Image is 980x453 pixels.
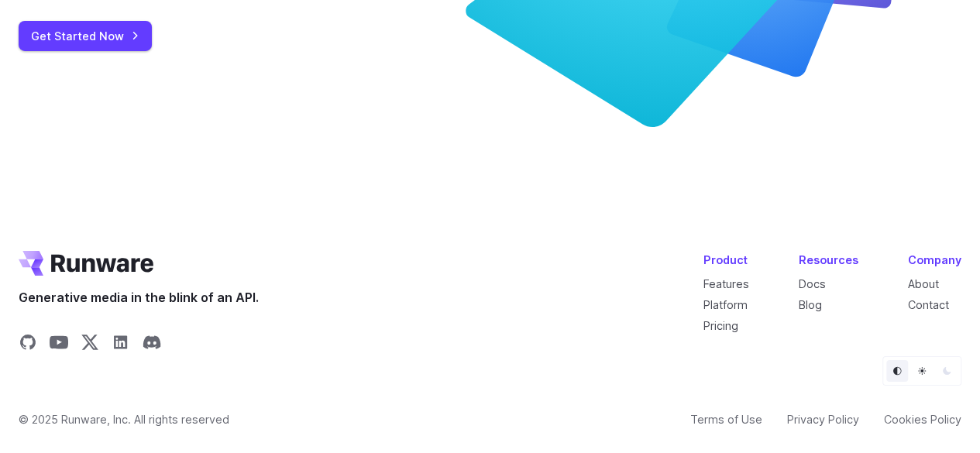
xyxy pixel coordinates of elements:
a: Share on Discord [143,333,161,356]
a: Docs [799,277,826,290]
div: Product [703,251,749,269]
ul: Theme selector [882,356,961,386]
a: Pricing [703,319,738,332]
a: Privacy Policy [787,410,859,428]
div: Resources [799,251,858,269]
a: Share on GitHub [19,333,37,356]
a: Platform [703,298,748,311]
a: Share on X [81,333,99,356]
a: Blog [799,298,822,311]
a: Cookies Policy [884,410,961,428]
a: Features [703,277,749,290]
button: Light [911,360,933,382]
div: Company [908,251,961,269]
button: Dark [936,360,958,382]
span: © 2025 Runware, Inc. All rights reserved [19,410,229,428]
a: About [908,277,939,290]
a: Share on LinkedIn [112,333,130,356]
span: Generative media in the blink of an API. [19,288,259,308]
button: Default [886,360,908,382]
a: Contact [908,298,949,311]
a: Go to / [19,251,153,276]
a: Get Started Now [19,21,152,51]
a: Share on YouTube [50,333,68,356]
a: Terms of Use [690,410,762,428]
